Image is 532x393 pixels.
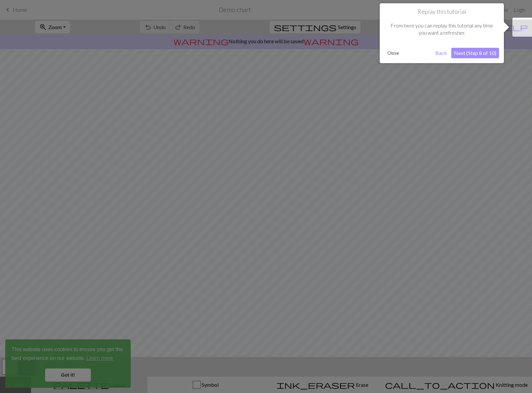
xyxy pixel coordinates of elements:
button: Next (Step 8 of 10) [451,48,499,58]
div: From here you can replay this tutorial any time you want a refresher. [385,15,499,43]
button: Back [433,48,450,58]
button: Close [385,48,402,58]
div: Replay this tutorial [380,3,504,63]
h1: Replay this tutorial [385,8,499,15]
